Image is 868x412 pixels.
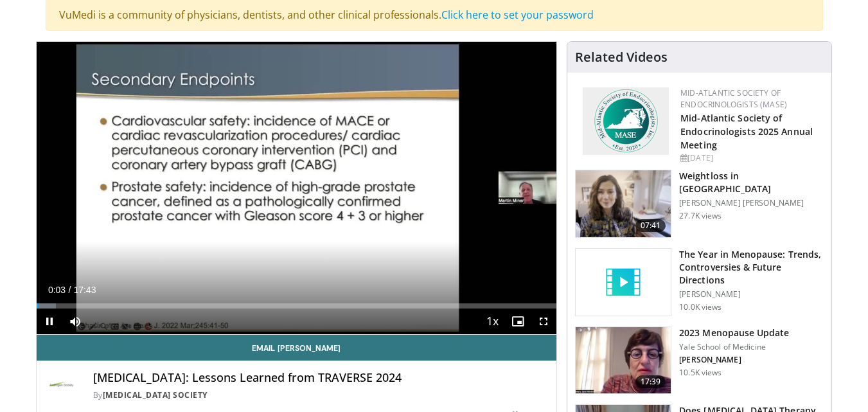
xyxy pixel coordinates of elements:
button: Fullscreen [531,309,556,334]
p: [PERSON_NAME] [679,355,789,365]
p: [PERSON_NAME] [PERSON_NAME] [679,198,824,208]
div: Progress Bar [37,303,557,309]
a: [MEDICAL_DATA] Society [103,390,208,400]
span: 07:41 [635,219,666,232]
p: 10.0K views [679,302,722,312]
h3: Weightloss in [GEOGRAPHIC_DATA] [679,170,824,195]
a: Click here to set your password [441,8,594,22]
img: 9983fed1-7565-45be-8934-aef1103ce6e2.150x105_q85_crop-smart_upscale.jpg [576,170,671,237]
h4: Related Videos [575,49,668,65]
span: 17:39 [635,375,666,388]
img: 1b7e2ecf-010f-4a61-8cdc-5c411c26c8d3.150x105_q85_crop-smart_upscale.jpg [576,327,671,394]
p: Yale School of Medicine [679,342,789,352]
a: Email [PERSON_NAME] [37,335,557,361]
a: The Year in Menopause: Trends, Controversies & Future Directions [PERSON_NAME] 10.0K views [575,248,824,316]
a: Mid-Atlantic Society of Endocrinologists (MASE) [680,87,787,110]
a: 07:41 Weightloss in [GEOGRAPHIC_DATA] [PERSON_NAME] [PERSON_NAME] 27.7K views [575,170,824,238]
div: [DATE] [680,152,821,164]
img: Androgen Society [47,371,78,402]
span: 0:03 [48,285,66,295]
button: Mute [62,309,88,334]
h4: [MEDICAL_DATA]: Lessons Learned from TRAVERSE 2024 [93,371,547,385]
span: 17:43 [73,285,96,295]
img: f382488c-070d-4809-84b7-f09b370f5972.png.150x105_q85_autocrop_double_scale_upscale_version-0.2.png [583,87,669,155]
a: Mid-Atlantic Society of Endocrinologists 2025 Annual Meeting [680,112,813,151]
h3: 2023 Menopause Update [679,327,789,339]
span: / [69,285,71,295]
video-js: Video Player [37,42,557,335]
p: [PERSON_NAME] [679,289,824,300]
img: video_placeholder_short.svg [576,249,671,316]
button: Enable picture-in-picture mode [505,309,531,334]
button: Playback Rate [479,309,505,334]
div: By [93,390,547,401]
p: 27.7K views [679,211,722,221]
button: Pause [37,309,62,334]
h3: The Year in Menopause: Trends, Controversies & Future Directions [679,248,824,287]
p: 10.5K views [679,368,722,378]
a: 17:39 2023 Menopause Update Yale School of Medicine [PERSON_NAME] 10.5K views [575,327,824,395]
